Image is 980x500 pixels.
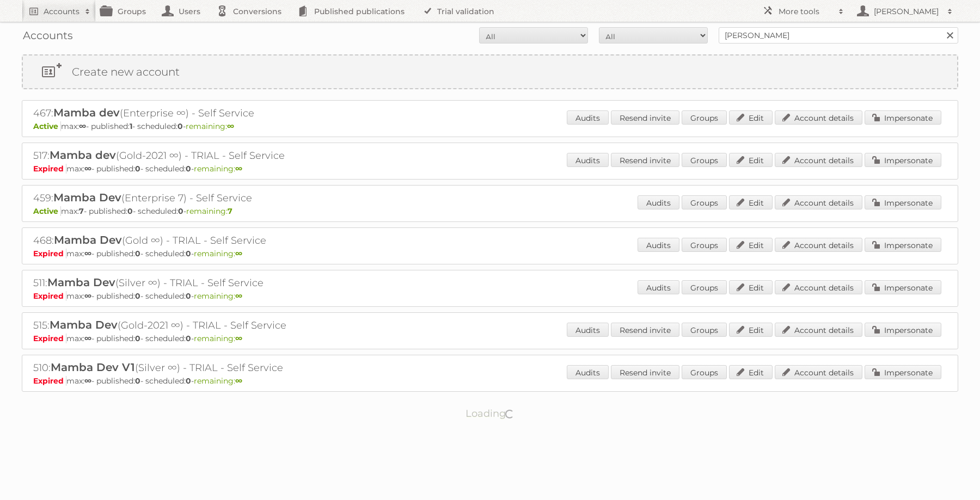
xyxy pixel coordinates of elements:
[865,238,941,252] a: Impersonate
[84,291,91,301] strong: ∞
[194,334,242,343] span: remaining:
[865,280,941,294] a: Impersonate
[775,280,862,294] a: Account details
[84,334,91,343] strong: ∞
[186,206,232,216] span: remaining:
[50,318,118,331] span: Mamba Dev
[33,164,66,174] span: Expired
[33,334,66,343] span: Expired
[33,376,947,386] p: max: - published: - scheduled: -
[194,249,242,258] span: remaining:
[682,110,727,125] a: Groups
[235,376,242,386] strong: ∞
[775,238,862,252] a: Account details
[135,291,140,301] strong: 0
[135,249,140,258] strong: 0
[130,121,132,131] strong: 1
[638,280,679,294] a: Audits
[178,206,183,216] strong: 0
[775,365,862,379] a: Account details
[33,233,414,248] h2: 468: (Gold ∞) - TRIAL - Self Service
[228,206,232,216] strong: 7
[235,291,242,301] strong: ∞
[227,121,234,131] strong: ∞
[33,121,61,131] span: Active
[567,110,609,125] a: Audits
[33,206,947,216] p: max: - published: - scheduled: -
[638,195,679,209] a: Audits
[431,403,549,424] p: Loading
[775,110,862,125] a: Account details
[33,121,947,131] p: max: - published: - scheduled: -
[33,334,947,343] p: max: - published: - scheduled: -
[611,110,679,125] a: Resend invite
[186,164,191,174] strong: 0
[567,153,609,167] a: Audits
[84,376,91,386] strong: ∞
[729,110,773,125] a: Edit
[53,191,121,204] span: Mamba Dev
[865,323,941,337] a: Impersonate
[235,164,242,174] strong: ∞
[638,238,679,252] a: Audits
[127,206,133,216] strong: 0
[682,238,727,252] a: Groups
[177,121,183,131] strong: 0
[729,365,773,379] a: Edit
[865,110,941,125] a: Impersonate
[84,249,91,258] strong: ∞
[871,6,942,17] h2: [PERSON_NAME]
[567,365,609,379] a: Audits
[186,249,191,258] strong: 0
[611,323,679,337] a: Resend invite
[186,334,191,343] strong: 0
[729,153,773,167] a: Edit
[53,106,120,119] span: Mamba dev
[186,121,234,131] span: remaining:
[775,323,862,337] a: Account details
[44,6,79,17] h2: Accounts
[775,195,862,209] a: Account details
[135,334,140,343] strong: 0
[729,280,773,294] a: Edit
[135,164,140,174] strong: 0
[682,323,727,337] a: Groups
[33,149,414,163] h2: 517: (Gold-2021 ∞) - TRIAL - Self Service
[33,191,414,205] h2: 459: (Enterprise 7) - Self Service
[682,195,727,209] a: Groups
[567,323,609,337] a: Audits
[865,195,941,209] a: Impersonate
[235,334,242,343] strong: ∞
[186,291,191,301] strong: 0
[33,249,947,258] p: max: - published: - scheduled: -
[186,376,191,386] strong: 0
[682,280,727,294] a: Groups
[865,153,941,167] a: Impersonate
[33,276,414,290] h2: 511: (Silver ∞) - TRIAL - Self Service
[611,153,679,167] a: Resend invite
[611,365,679,379] a: Resend invite
[54,233,122,246] span: Mamba Dev
[729,238,773,252] a: Edit
[135,376,140,386] strong: 0
[865,365,941,379] a: Impersonate
[235,249,242,258] strong: ∞
[729,195,773,209] a: Edit
[775,153,862,167] a: Account details
[682,153,727,167] a: Groups
[33,249,66,258] span: Expired
[33,318,414,332] h2: 515: (Gold-2021 ∞) - TRIAL - Self Service
[84,164,91,174] strong: ∞
[33,291,66,301] span: Expired
[779,6,833,17] h2: More tools
[33,206,61,216] span: Active
[47,276,115,289] span: Mamba Dev
[194,376,242,386] span: remaining:
[79,121,86,131] strong: ∞
[51,361,135,374] span: Mamba Dev V1
[729,323,773,337] a: Edit
[33,106,414,120] h2: 467: (Enterprise ∞) - Self Service
[33,361,414,375] h2: 510: (Silver ∞) - TRIAL - Self Service
[194,164,242,174] span: remaining:
[79,206,84,216] strong: 7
